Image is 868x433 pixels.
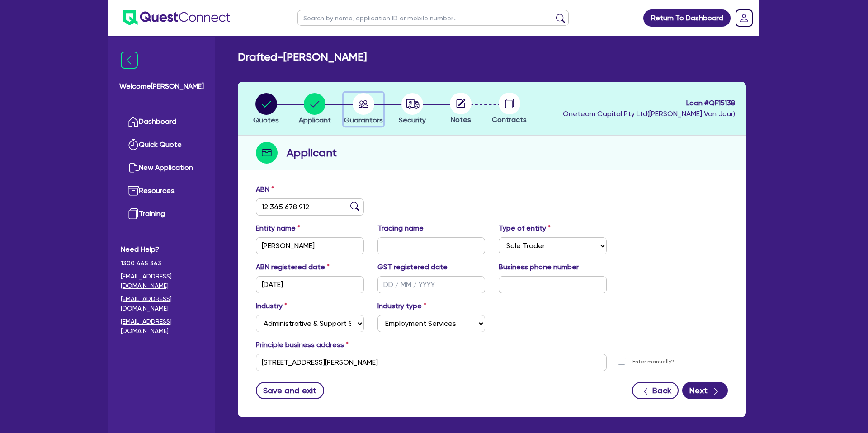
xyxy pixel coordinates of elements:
[492,115,527,124] span: Contracts
[344,116,383,124] span: Guarantors
[377,262,448,273] label: GST registered date
[256,382,324,399] button: Save and exit
[121,294,203,313] a: [EMAIL_ADDRESS][DOMAIN_NAME]
[128,208,139,219] img: training
[128,185,139,196] img: resources
[297,10,569,26] input: Search by name, application ID or mobile number...
[121,52,138,69] img: icon-menu-close
[451,115,471,124] span: Notes
[499,262,579,273] label: Business phone number
[121,110,203,133] a: Dashboard
[499,223,551,234] label: Type of entity
[377,223,424,234] label: Trading name
[350,202,359,211] img: abn-lookup icon
[121,317,203,336] a: [EMAIL_ADDRESS][DOMAIN_NAME]
[563,98,735,108] span: Loan # QF15138
[121,156,203,179] a: New Application
[632,382,679,399] button: Back
[121,179,203,202] a: Resources
[256,301,287,311] label: Industry
[256,184,274,195] label: ABN
[256,276,364,293] input: DD / MM / YYYY
[732,6,756,30] a: Dropdown toggle
[121,202,203,226] a: Training
[238,51,367,64] h2: Drafted - [PERSON_NAME]
[128,139,139,150] img: quick-quote
[121,244,203,255] span: Need Help?
[399,116,426,124] span: Security
[121,259,203,268] span: 1300 465 363
[563,109,735,118] span: Oneteam Capital Pty Ltd ( [PERSON_NAME] Van Jour )
[121,272,203,291] a: [EMAIL_ADDRESS][DOMAIN_NAME]
[253,93,279,126] button: Quotes
[287,145,337,161] h2: Applicant
[377,276,486,293] input: DD / MM / YYYY
[632,358,674,366] label: Enter manually?
[123,10,230,25] img: quest-connect-logo-blue
[398,93,426,126] button: Security
[256,262,330,273] label: ABN registered date
[299,116,331,124] span: Applicant
[253,116,279,124] span: Quotes
[256,339,349,350] label: Principle business address
[298,93,331,126] button: Applicant
[344,93,383,126] button: Guarantors
[128,162,139,173] img: new-application
[643,9,731,27] a: Return To Dashboard
[682,382,728,399] button: Next
[256,142,278,164] img: step-icon
[121,133,203,156] a: Quick Quote
[377,301,426,311] label: Industry type
[256,223,300,234] label: Entity name
[119,81,204,92] span: Welcome [PERSON_NAME]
